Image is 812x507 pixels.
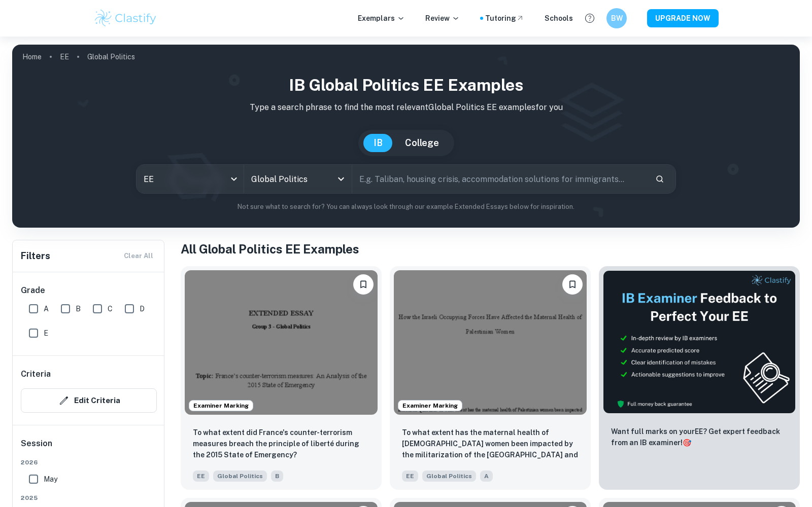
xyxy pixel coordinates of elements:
h6: Grade [21,284,157,297]
p: Global Politics [87,51,135,62]
span: Global Politics [422,470,476,482]
img: Global Politics EE example thumbnail: To what extent has the maternal health o [394,270,587,415]
a: Examiner MarkingBookmarkTo what extent did France's counter-terrorism measures breach the princip... [181,266,382,490]
span: A [44,303,49,314]
button: Search [651,170,668,188]
button: IB [363,134,393,152]
span: 🎯 [683,439,691,447]
span: E [44,328,48,339]
span: Examiner Marking [398,401,462,410]
span: 2025 [21,493,157,502]
p: To what extent has the maternal health of Palestinian women been impacted by the militarization o... [402,427,579,461]
span: C [108,303,113,314]
button: Edit Criteria [21,388,157,413]
img: Thumbnail [603,270,796,414]
span: EE [193,470,209,482]
span: Examiner Marking [189,401,253,410]
button: College [395,134,449,152]
h6: Session [21,438,157,458]
span: May [44,474,57,485]
button: Help and Feedback [581,10,598,27]
a: EE [60,50,69,64]
span: A [480,470,493,482]
h1: All Global Politics EE Examples [181,240,800,258]
div: EE [137,165,244,193]
span: B [76,303,81,314]
p: Review [425,13,460,24]
button: Bookmark [353,274,374,295]
h6: BW [611,13,623,24]
p: Not sure what to search for? You can always look through our example Extended Essays below for in... [20,202,792,212]
p: Exemplars [358,13,405,24]
span: D [140,303,145,314]
button: Bookmark [562,274,583,295]
img: Global Politics EE example thumbnail: To what extent did France's counter-terr [185,270,378,415]
input: E.g. Taliban, housing crisis, accommodation solutions for immigrants... [352,165,647,193]
span: Global Politics [213,470,267,482]
a: Schools [545,13,573,24]
button: UPGRADE NOW [647,9,719,27]
h6: Criteria [21,368,51,380]
a: Tutoring [485,13,524,24]
a: Home [22,50,42,64]
img: Clastify logo [93,8,158,28]
p: Type a search phrase to find the most relevant Global Politics EE examples for you [20,101,792,114]
button: BW [606,8,627,28]
span: EE [402,470,418,482]
button: Open [334,172,348,186]
p: To what extent did France's counter-terrorism measures breach the principle of liberté during the... [193,427,369,460]
span: 2026 [21,458,157,467]
a: Examiner MarkingBookmarkTo what extent has the maternal health of Palestinian women been impacted... [390,266,591,490]
h1: IB Global Politics EE examples [20,73,792,97]
p: Want full marks on your EE ? Get expert feedback from an IB examiner! [611,426,788,448]
h6: Filters [21,249,50,263]
span: B [271,470,283,482]
img: profile cover [12,45,800,228]
a: ThumbnailWant full marks on yourEE? Get expert feedback from an IB examiner! [599,266,800,490]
